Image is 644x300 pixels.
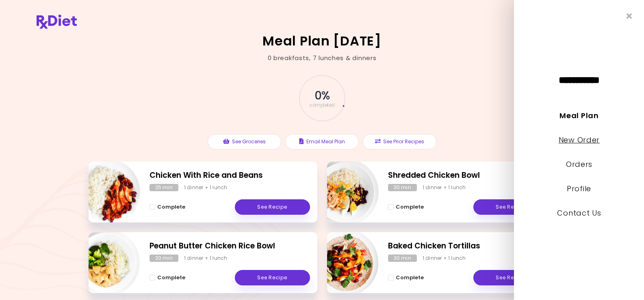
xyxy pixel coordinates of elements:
[311,229,379,296] img: Info - Baked Chicken Tortillas
[150,240,310,252] h2: Peanut Butter Chicken Rice Bowl
[37,15,77,29] img: RxDiet
[558,135,599,145] a: New Order
[184,184,228,191] div: 1 dinner + 1 lunch
[396,204,424,210] span: Complete
[285,134,359,149] button: Email Meal Plan
[150,170,310,181] h2: Chicken With Rice and Beans
[473,199,549,215] a: See Recipe - Shredded Chicken Bowl
[268,54,377,63] div: 0 breakfasts , 7 lunches & dinners
[567,183,591,194] a: Profile
[423,184,466,191] div: 1 dinner + 1 lunch
[150,273,185,283] button: Complete - Peanut Butter Chicken Rice Bowl
[150,255,178,262] div: 20 min
[363,134,436,149] button: See Prior Recipes
[73,158,140,226] img: Info - Chicken With Rice and Beans
[314,89,330,103] span: 0 %
[235,270,310,285] a: See Recipe - Peanut Butter Chicken Rice Bowl
[388,202,424,212] button: Complete - Shredded Chicken Bowl
[396,274,424,281] span: Complete
[262,35,382,47] h2: Meal Plan [DATE]
[150,184,178,191] div: 25 min
[388,240,549,252] h2: Baked Chicken Tortillas
[559,110,598,121] a: Meal Plan
[388,184,417,191] div: 30 min
[311,158,379,226] img: Info - Shredded Chicken Bowl
[388,170,549,181] h2: Shredded Chicken Bowl
[309,103,335,108] span: completed
[473,270,549,285] a: See Recipe - Baked Chicken Tortillas
[388,273,424,283] button: Complete - Baked Chicken Tortillas
[73,229,140,296] img: Info - Peanut Butter Chicken Rice Bowl
[184,255,228,262] div: 1 dinner + 1 lunch
[566,159,592,169] a: Orders
[208,134,281,149] button: See Groceries
[557,208,601,218] a: Contact Us
[388,255,417,262] div: 30 min
[150,202,185,212] button: Complete - Chicken With Rice and Beans
[157,204,185,210] span: Complete
[157,274,185,281] span: Complete
[235,199,310,215] a: See Recipe - Chicken With Rice and Beans
[626,12,632,20] i: Close
[423,255,466,262] div: 1 dinner + 1 lunch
